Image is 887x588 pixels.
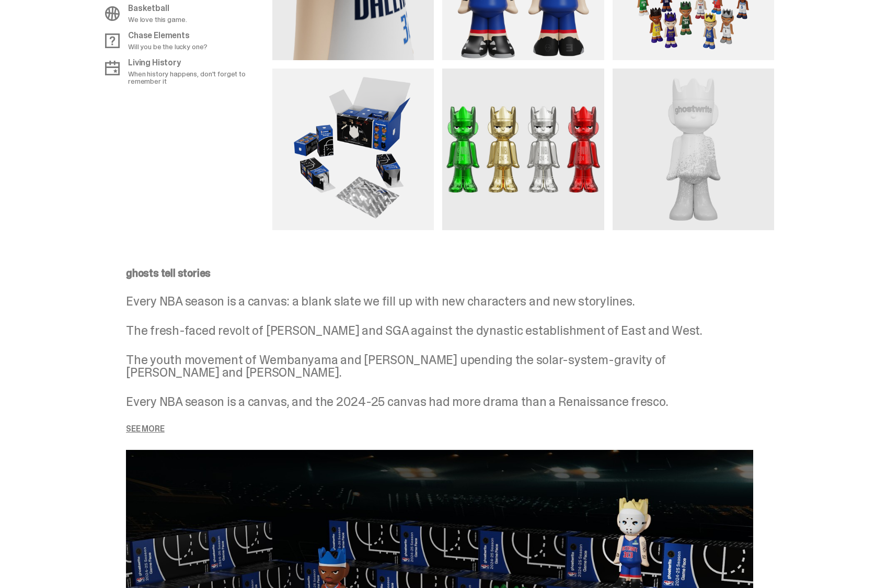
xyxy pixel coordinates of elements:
p: Every NBA season is a canvas: a blank slate we fill up with new characters and new storylines. [126,295,753,308]
p: The fresh-faced revolt of [PERSON_NAME] and SGA against the dynastic establishment of East and West. [126,324,753,337]
p: See more [126,425,753,433]
p: Every NBA season is a canvas, and the 2024-25 canvas had more drama than a Renaissance fresco. [126,395,753,408]
p: Basketball [128,4,187,13]
p: We love this game. [128,16,187,23]
p: ghosts tell stories [126,268,753,278]
img: media gallery image [613,69,774,230]
p: Will you be the lucky one? [128,43,207,50]
p: Living History [128,59,266,67]
p: Chase Elements [128,31,207,40]
img: media gallery image [442,69,604,230]
p: When history happens, don't forget to remember it [128,70,266,85]
p: The youth movement of Wembanyama and [PERSON_NAME] upending the solar-system-gravity of [PERSON_N... [126,354,753,379]
img: media gallery image [272,69,434,230]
